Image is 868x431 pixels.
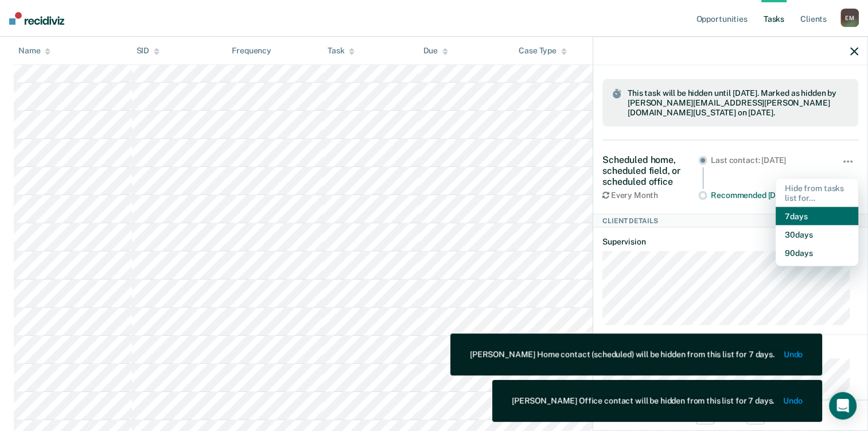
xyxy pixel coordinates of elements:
button: 30 days [776,226,858,244]
span: This task will be hidden until [DATE]. Marked as hidden by [PERSON_NAME][EMAIL_ADDRESS][PERSON_NA... [628,88,849,117]
button: Undo [784,396,803,406]
div: Task [328,46,355,56]
div: Recommended [DATE] [711,190,826,200]
div: Client Details [593,214,867,228]
img: Recidiviz [9,12,64,25]
div: Scheduled home, scheduled field, or scheduled office [602,154,698,187]
div: Due [423,46,449,56]
div: [PERSON_NAME] Home contact (scheduled) will be hidden from this list for 7 days. [470,350,774,359]
div: Open Intercom Messenger [829,392,857,420]
dt: Supervision [602,237,858,247]
button: Undo [784,350,803,359]
div: Hide from tasks list for... [776,178,858,207]
div: SID [137,46,160,56]
div: [PERSON_NAME] Office contact will be hidden from this list for 7 days. [512,396,774,406]
div: E M [840,9,859,27]
div: Last contact: [DATE] [711,155,826,165]
div: Case Type [519,46,567,56]
div: Frequency [232,46,271,56]
div: Every Month [602,191,698,200]
button: 7 days [776,207,858,226]
div: Name [18,46,50,56]
button: 90 days [776,244,858,262]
